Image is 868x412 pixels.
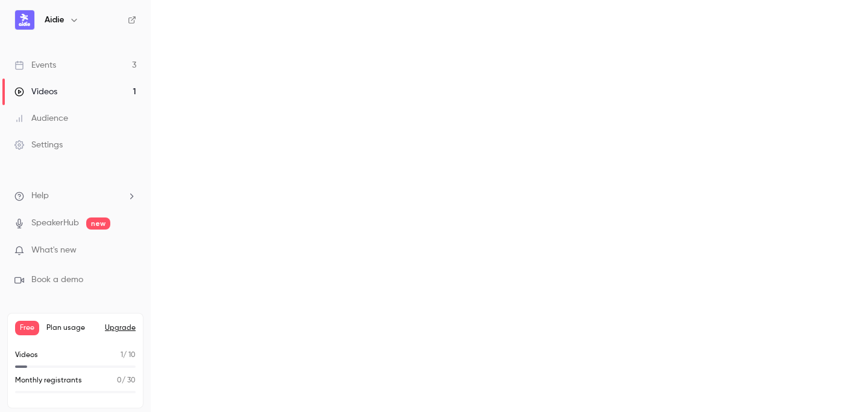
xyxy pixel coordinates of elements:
[15,350,38,361] p: Videos
[31,190,49,202] span: Help
[15,375,82,386] p: Monthly registrants
[31,217,79,230] a: SpeakerHub
[117,375,136,386] p: / 30
[31,274,83,286] span: Book a demo
[15,321,39,335] span: Free
[121,352,123,359] span: 1
[14,112,68,124] div: Audience
[86,217,110,230] span: new
[14,139,63,151] div: Settings
[14,86,57,98] div: Videos
[14,190,136,202] li: help-dropdown-opener
[121,350,136,361] p: / 10
[105,323,136,333] button: Upgrade
[15,10,34,30] img: Aidie
[117,377,122,384] span: 0
[14,59,56,71] div: Events
[31,244,77,257] span: What's new
[46,323,98,333] span: Plan usage
[45,14,64,26] h6: Aidie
